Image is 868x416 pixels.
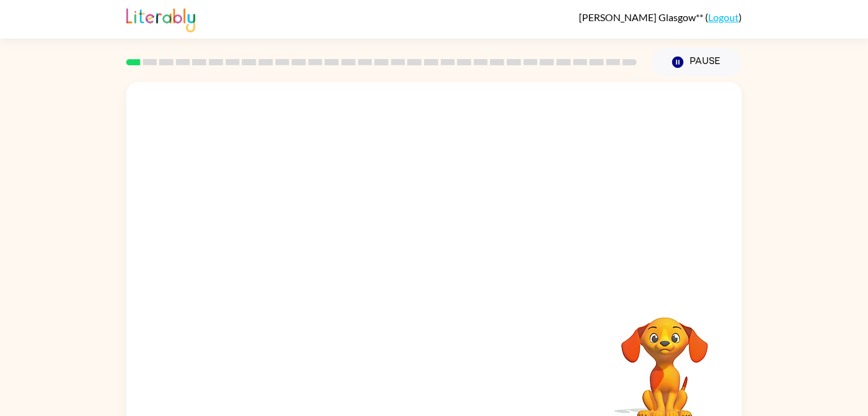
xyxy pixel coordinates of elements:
[708,11,739,23] a: Logout
[652,48,742,76] button: Pause
[126,5,195,32] img: Literably
[579,11,705,23] span: [PERSON_NAME] Glasgow**
[579,11,742,23] div: ( )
